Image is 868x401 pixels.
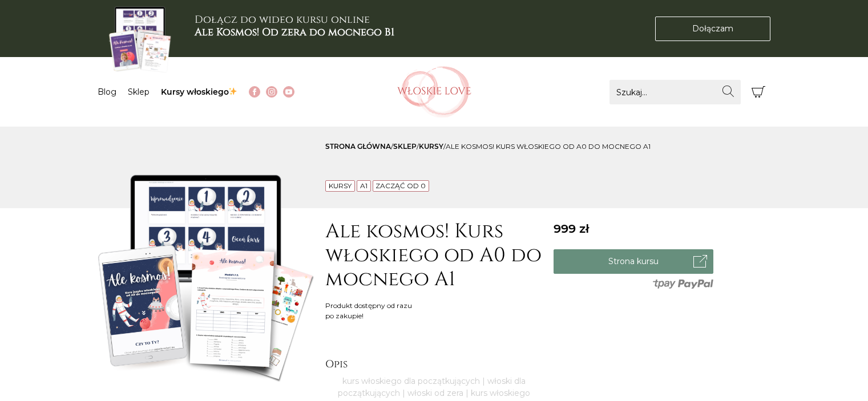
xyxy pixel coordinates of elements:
[655,17,770,41] a: Dołączam
[554,249,713,274] a: Strona kursu
[360,181,368,190] a: A1
[329,181,352,190] a: Kursy
[393,142,417,151] a: sklep
[446,142,651,151] span: Ale kosmos! Kurs włoskiego od A0 do mocnego A1
[746,80,771,104] button: Koszyk
[419,142,443,151] a: Kursy
[161,87,238,97] a: Kursy włoskiego
[609,80,741,104] input: Szukaj...
[195,14,394,38] h3: Dołącz do wideo kursu online
[98,87,116,97] a: Blog
[397,66,471,118] img: Włoskielove
[554,221,589,236] span: 999
[376,181,426,190] a: Zacząć od 0
[195,25,394,39] b: Ale Kosmos! Od zera do mocnego B1
[325,142,391,151] a: Strona główna
[692,23,733,35] span: Dołączam
[325,220,542,291] h1: Ale kosmos! Kurs włoskiego od A0 do mocnego A1
[229,87,237,95] img: ✨
[325,301,412,321] div: Produkt dostępny od razu po zakupie!
[325,142,651,151] span: / / /
[128,87,150,97] a: Sklep
[325,358,542,371] h2: Opis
